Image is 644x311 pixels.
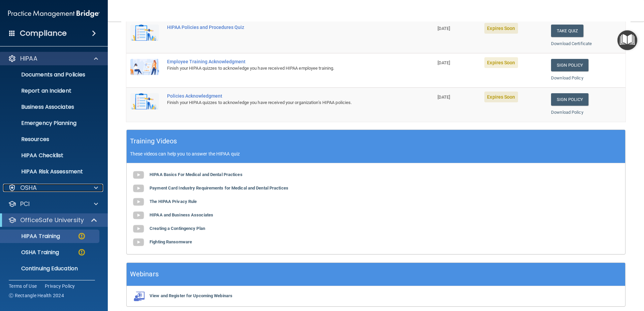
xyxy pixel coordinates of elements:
a: Download Policy [551,75,583,80]
img: gray_youtube_icon.38fcd6cc.png [132,222,145,236]
p: HIPAA [20,55,37,63]
img: webinarIcon.c7ebbf15.png [132,291,145,301]
div: Finish your HIPAA quizzes to acknowledge you have received your organization’s HIPAA policies. [167,99,400,107]
p: OfficeSafe University [20,216,84,224]
button: Take Quiz [551,25,583,37]
span: [DATE] [438,60,450,65]
p: These videos can help you to answer the HIPAA quiz [130,151,622,157]
img: gray_youtube_icon.38fcd6cc.png [132,236,145,249]
a: Privacy Policy [45,283,75,289]
p: OSHA Training [4,249,59,256]
p: Continuing Education [4,265,96,272]
span: Expires Soon [484,57,518,68]
img: warning-circle.0cc9ac19.png [77,232,86,240]
img: gray_youtube_icon.38fcd6cc.png [132,195,145,209]
span: [DATE] [438,26,450,31]
div: HIPAA Policies and Procedures Quiz [167,25,400,30]
a: Sign Policy [551,93,588,106]
span: Ⓒ Rectangle Health 2024 [9,292,64,299]
img: gray_youtube_icon.38fcd6cc.png [132,209,145,222]
div: Finish your HIPAA quizzes to acknowledge you have received HIPAA employee training. [167,64,400,72]
a: OfficeSafe University [8,216,98,224]
button: Open Resource Center [617,30,637,50]
b: Payment Card Industry Requirements for Medical and Dental Practices [150,185,288,191]
a: Download Policy [551,110,583,115]
img: warning-circle.0cc9ac19.png [77,248,86,256]
p: OSHA [20,184,37,192]
b: HIPAA and Business Associates [150,212,213,217]
p: Report an Incident [4,88,96,94]
div: Employee Training Acknowledgment [167,59,400,64]
img: PMB logo [8,7,100,21]
a: Sign Policy [551,59,588,71]
p: Resources [4,136,96,143]
h5: Webinars [130,268,159,280]
a: PCI [8,200,98,208]
p: HIPAA Checklist [4,152,96,159]
span: [DATE] [438,95,450,100]
div: Policies Acknowledgment [167,93,400,99]
h4: Compliance [20,29,67,38]
p: Documents and Policies [4,71,96,78]
b: The HIPAA Privacy Rule [150,199,197,204]
h5: Training Videos [130,135,177,147]
a: Terms of Use [9,283,37,289]
b: Creating a Contingency Plan [150,226,205,231]
p: Emergency Planning [4,120,96,127]
a: OSHA [8,184,98,192]
img: gray_youtube_icon.38fcd6cc.png [132,168,145,182]
img: gray_youtube_icon.38fcd6cc.png [132,182,145,195]
span: Expires Soon [484,92,518,102]
p: Business Associates [4,104,96,110]
b: Fighting Ransomware [150,239,192,244]
p: HIPAA Risk Assessment [4,168,96,175]
b: View and Register for Upcoming Webinars [150,293,232,298]
span: Expires Soon [484,23,518,34]
p: HIPAA Training [4,233,60,240]
p: PCI [20,200,30,208]
b: HIPAA Basics For Medical and Dental Practices [150,172,243,177]
a: Download Certificate [551,41,592,46]
a: HIPAA [8,55,98,63]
